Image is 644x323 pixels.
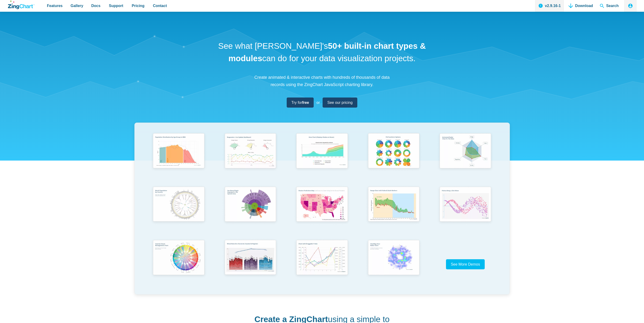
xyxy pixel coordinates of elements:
[214,184,286,238] a: Sun Burst Plugin Example ft. File System Data
[358,238,430,291] a: Heatmap Over Radar Chart
[109,3,123,9] span: Support
[217,40,428,64] h1: See what [PERSON_NAME]'s can do for your data visualization projects.
[286,131,358,184] a: Area Chart (Displays Nodes on Hover)
[365,238,422,279] img: Heatmap Over Radar Chart
[71,3,83,9] span: Gallery
[222,238,279,278] img: Mixed Data Set (Clustered, Stacked, and Regular)
[150,184,207,225] img: World Population by Country
[365,184,422,225] img: Range Chart with Rultes & Scale Markers
[286,184,358,238] a: Election Predictions Map
[430,184,501,238] a: Points Along a Sine Wave
[143,238,215,291] a: Colorful Chord Management Chart
[446,259,485,269] a: See More Demos
[143,184,215,238] a: World Population by Country
[293,238,351,279] img: Chart with Draggable Y-Axis
[214,238,286,291] a: Mixed Data Set (Clustered, Stacked, and Regular)
[91,3,100,9] span: Docs
[302,101,309,105] strong: free
[287,98,314,108] a: Try forfree
[430,131,501,184] a: Animated Radar Chart ft. Pet Data
[316,99,320,106] span: or
[358,184,430,238] a: Range Chart with Rultes & Scale Markers
[358,131,430,184] a: Pie Transform Options
[293,184,351,225] img: Election Predictions Map
[143,131,215,184] a: Population Distribution by Age Group in 2052
[8,0,34,9] a: ZingChart Logo. Click to return to the homepage
[437,184,494,225] img: Points Along a Sine Wave
[286,238,358,291] a: Chart with Draggable Y-Axis
[291,99,309,106] span: Try for
[229,41,426,63] strong: 50+ built-in chart types & modules
[252,74,392,88] p: Create animated & interactive charts with hundreds of thousands of data records using the ZingCha...
[150,238,207,279] img: Colorful Chord Management Chart
[150,131,207,172] img: Population Distribution by Age Group in 2052
[327,99,353,106] span: See our pricing
[323,98,357,108] a: See our pricing
[153,3,167,9] span: Contact
[222,184,279,225] img: Sun Burst Plugin Example ft. File System Data
[47,3,63,9] span: Features
[222,131,279,172] img: Responsive Live Update Dashboard
[451,262,480,266] span: See More Demos
[365,131,422,172] img: Pie Transform Options
[293,131,351,172] img: Area Chart (Displays Nodes on Hover)
[437,131,494,172] img: Animated Radar Chart ft. Pet Data
[132,3,144,9] span: Pricing
[214,131,286,184] a: Responsive Live Update Dashboard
